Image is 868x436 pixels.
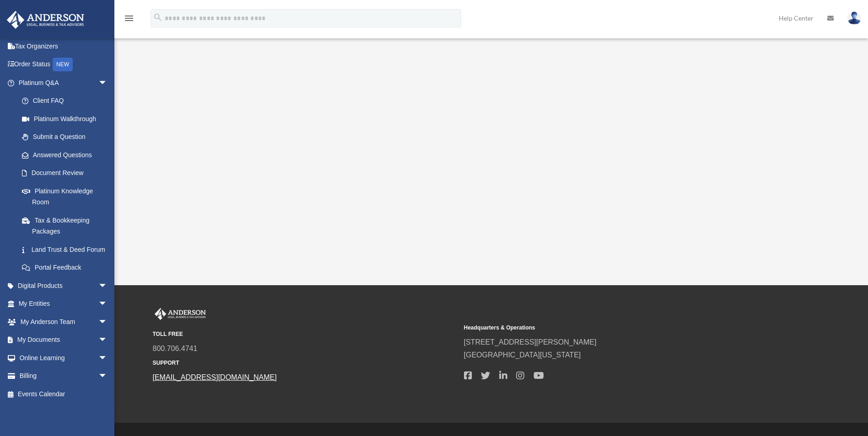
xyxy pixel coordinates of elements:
span: arrow_drop_down [98,295,117,314]
small: SUPPORT [153,358,458,368]
a: Land Trust & Deed Forum [13,240,121,259]
img: Anderson Advisors Platinum Portal [4,11,87,29]
span: arrow_drop_down [98,331,117,350]
div: NEW [53,58,73,71]
small: TOLL FREE [153,330,458,339]
a: Online Learningarrow_drop_down [6,349,121,367]
a: menu [124,16,135,24]
img: User Pic [847,11,861,25]
a: Submit a Question [13,128,121,146]
a: 800.706.4741 [153,345,198,352]
i: search [153,12,163,22]
a: Answered Questions [13,146,121,164]
a: Platinum Knowledge Room [13,182,121,211]
a: [EMAIL_ADDRESS][DOMAIN_NAME] [153,373,277,381]
img: Anderson Advisors Platinum Portal [153,308,208,320]
a: Tax & Bookkeeping Packages [13,211,121,240]
a: Billingarrow_drop_down [6,367,121,385]
a: Events Calendar [6,385,121,403]
a: Client FAQ [13,92,121,110]
a: Portal Feedback [13,259,121,277]
a: [STREET_ADDRESS][PERSON_NAME] [464,338,597,346]
i: menu [124,13,135,24]
span: arrow_drop_down [98,313,117,331]
a: Order StatusNEW [6,55,121,74]
span: arrow_drop_down [98,74,117,92]
span: arrow_drop_down [98,349,117,367]
a: My Entitiesarrow_drop_down [6,295,121,313]
a: Platinum Walkthrough [13,110,117,128]
span: arrow_drop_down [98,276,117,295]
small: Headquarters & Operations [464,323,769,333]
a: [GEOGRAPHIC_DATA][US_STATE] [464,351,581,359]
a: Digital Productsarrow_drop_down [6,276,121,295]
a: My Anderson Teamarrow_drop_down [6,313,121,331]
span: arrow_drop_down [98,367,117,386]
a: My Documentsarrow_drop_down [6,331,121,349]
a: Tax Organizers [6,37,121,55]
a: Platinum Q&Aarrow_drop_down [6,74,121,92]
a: Document Review [13,164,121,182]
